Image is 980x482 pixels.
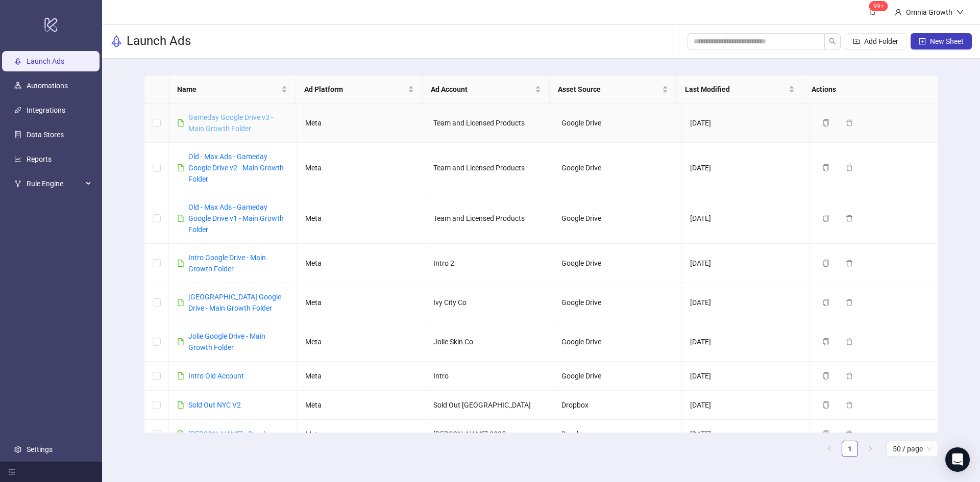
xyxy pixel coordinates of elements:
[188,113,273,133] a: Gameday Google Drive v3 - Main Growth Folder
[14,180,21,187] span: fork
[822,430,829,438] span: copy
[304,84,406,95] span: Ad Platform
[682,322,810,362] td: [DATE]
[682,283,810,322] td: [DATE]
[911,33,972,49] button: New Sheet
[297,283,425,322] td: Meta
[297,391,425,420] td: Meta
[558,84,660,95] span: Asset Source
[919,38,926,45] span: plus-square
[822,401,829,409] span: copy
[425,322,553,362] td: Jolie Skin Co
[682,193,810,244] td: [DATE]
[821,441,838,457] li: Previous Page
[887,441,938,457] div: Page Size
[425,244,553,283] td: Intro 2
[425,143,553,193] td: Team and Licensed Products
[553,283,681,322] td: Google Drive
[957,9,964,16] span: down
[822,299,829,306] span: copy
[853,38,860,45] span: folder-add
[110,35,122,47] span: rocket
[682,143,810,193] td: [DATE]
[862,441,878,457] li: Next Page
[822,164,829,171] span: copy
[177,299,184,306] span: file
[945,447,970,472] div: Open Intercom Messenger
[829,38,836,45] span: search
[862,441,878,457] button: right
[846,401,853,409] span: delete
[27,131,64,139] a: Data Stores
[553,244,681,283] td: Google Drive
[846,164,853,171] span: delete
[169,75,296,104] th: Name
[188,203,284,234] a: Old - Max Ads - Gameday Google Drive v1 - Main Growth Folder
[27,57,64,65] a: Launch Ads
[297,362,425,391] td: Meta
[846,430,853,438] span: delete
[682,244,810,283] td: [DATE]
[821,441,838,457] button: left
[553,104,681,143] td: Google Drive
[685,84,787,95] span: Last Modified
[842,441,858,457] li: 1
[177,119,184,126] span: file
[425,283,553,322] td: Ivy City Co
[188,401,241,409] a: Sold Out NYC V2
[423,75,550,104] th: Ad Account
[553,193,681,244] td: Google Drive
[297,244,425,283] td: Meta
[845,33,906,49] button: Add Folder
[188,372,244,380] a: Intro Old Account
[864,37,898,45] span: Add Folder
[822,119,829,126] span: copy
[188,430,275,438] a: [PERSON_NAME] - Dropbox
[895,9,902,16] span: user
[846,215,853,222] span: delete
[846,119,853,126] span: delete
[297,193,425,244] td: Meta
[188,332,265,351] a: Jolie Google Drive - Main Growth Folder
[822,372,829,379] span: copy
[846,260,853,267] span: delete
[27,155,52,163] a: Reports
[846,299,853,306] span: delete
[297,420,425,449] td: Meta
[822,338,829,345] span: copy
[188,293,281,312] a: [GEOGRAPHIC_DATA] Google Drive - Main Growth Folder
[127,33,191,49] h3: Launch Ads
[553,391,681,420] td: Dropbox
[553,362,681,391] td: Google Drive
[553,420,681,449] td: Dropbox
[177,338,184,345] span: file
[425,193,553,244] td: Team and Licensed Products
[553,143,681,193] td: Google Drive
[27,82,68,90] a: Automations
[803,75,930,104] th: Actions
[826,445,832,451] span: left
[296,75,423,104] th: Ad Platform
[822,260,829,267] span: copy
[550,75,677,104] th: Asset Source
[902,7,957,18] div: Omnia Growth
[425,104,553,143] td: Team and Licensed Products
[431,84,533,95] span: Ad Account
[425,391,553,420] td: Sold Out [GEOGRAPHIC_DATA]
[425,362,553,391] td: Intro
[553,322,681,362] td: Google Drive
[297,322,425,362] td: Meta
[682,104,810,143] td: [DATE]
[893,441,932,456] span: 50 / page
[177,215,184,222] span: file
[177,430,184,438] span: file
[27,106,65,114] a: Integrations
[177,260,184,267] span: file
[177,372,184,379] span: file
[27,445,53,453] a: Settings
[682,420,810,449] td: [DATE]
[677,75,804,104] th: Last Modified
[869,8,876,15] span: bell
[682,362,810,391] td: [DATE]
[177,401,184,409] span: file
